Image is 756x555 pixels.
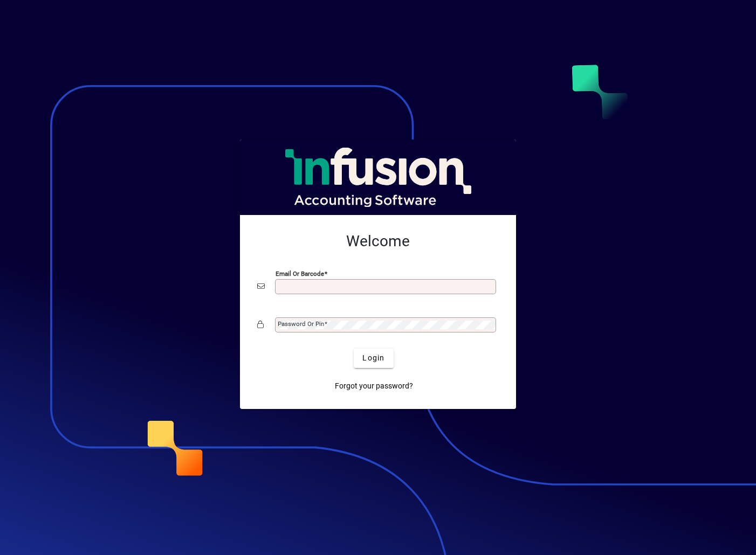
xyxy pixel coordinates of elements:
[331,377,417,396] a: Forgot your password?
[257,232,499,251] h2: Welcome
[354,349,393,368] button: Login
[362,352,384,364] span: Login
[276,269,324,277] mat-label: Email or Barcode
[278,320,324,328] mat-label: Password or Pin
[335,380,413,392] span: Forgot your password?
